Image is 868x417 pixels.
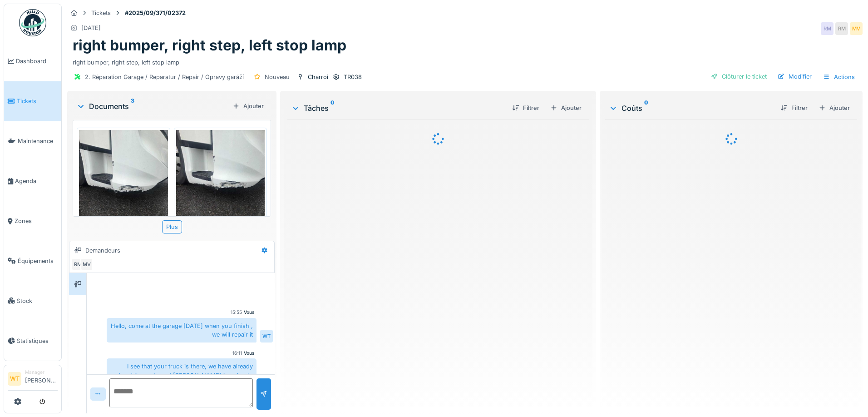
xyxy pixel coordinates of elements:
div: MV [850,22,863,35]
a: Tickets [4,81,61,121]
div: [DATE] [81,24,101,32]
li: WT [8,372,21,386]
div: Vous [244,350,255,357]
div: right bumper, right step, left stop lamp [73,55,857,67]
div: I see that your truck is there, we have already ordered the parts and [PERSON_NAME] is going to p... [107,358,256,392]
div: Ajouter [229,100,267,112]
span: Maintenance [18,137,58,145]
div: Filtrer [777,102,811,114]
div: Nouveau [265,73,290,81]
div: MV [80,258,93,271]
div: Plus [162,220,182,233]
div: RM [71,258,84,271]
span: Statistiques [17,337,58,345]
a: Stock [4,281,61,321]
img: fsx0tylm799f5dsn0bf6hgn3bize [79,130,168,248]
div: Ajouter [547,102,585,114]
a: Zones [4,201,61,241]
span: Zones [15,217,58,225]
strong: #2025/09/371/02372 [121,9,189,17]
div: Documents [76,101,229,112]
div: WT [260,330,273,343]
a: Agenda [4,161,61,201]
div: Demandeurs [85,246,120,255]
img: Badge_color-CXgf-gQk.svg [19,9,46,36]
div: Modifier [774,70,815,83]
span: Équipements [18,257,58,265]
div: Vous [244,309,255,316]
img: ukszop6h1s5hwh92grufaouc0p5c [176,130,265,248]
div: Clôturer le ticket [707,70,770,83]
div: RM [835,22,848,35]
span: Agenda [15,177,58,185]
li: [PERSON_NAME] [25,369,58,388]
div: TR038 [344,73,362,81]
div: Filtrer [508,102,543,114]
span: Dashboard [16,57,58,65]
div: Actions [819,70,859,84]
span: Stock [17,297,58,305]
a: Équipements [4,241,61,281]
div: 15:55 [231,309,242,316]
span: Tickets [17,97,58,105]
div: Coûts [609,103,773,114]
a: Dashboard [4,41,61,81]
sup: 3 [131,101,134,112]
div: 16:11 [232,350,242,357]
div: Hello, come at the garage [DATE] when you finish , we will repair it [107,318,256,343]
div: Charroi [308,73,328,81]
sup: 0 [330,103,335,114]
div: RM [821,22,833,35]
div: Ajouter [815,102,853,114]
a: Statistiques [4,321,61,361]
a: WT Manager[PERSON_NAME] [8,369,58,391]
h1: right bumper, right step, left stop lamp [73,37,346,54]
div: Manager [25,369,58,376]
div: 2. Réparation Garage / Reparatur / Repair / Opravy garáží [85,73,244,81]
div: Tâches [291,103,505,114]
a: Maintenance [4,121,61,161]
div: Tickets [91,9,111,17]
sup: 0 [644,103,648,114]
